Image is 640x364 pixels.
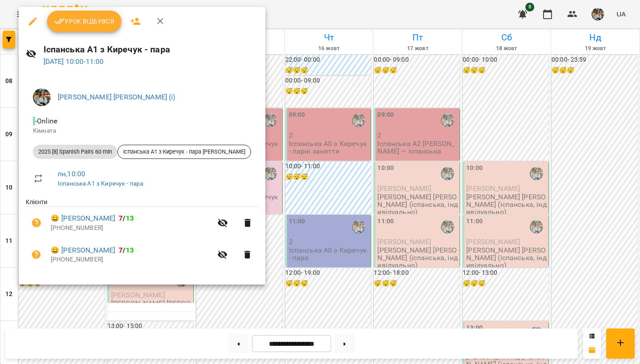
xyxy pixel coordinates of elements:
[58,180,143,187] a: Іспанська А1 з Киречук - пара
[119,246,123,254] span: 7
[44,57,104,66] a: [DATE] 10:00-11:00
[33,117,59,125] span: - Online
[26,212,47,233] button: Візит ще не сплачено. Додати оплату?
[119,214,134,222] b: /
[58,170,85,178] a: пн , 10:00
[54,16,115,27] span: Урок відбувся
[44,43,258,56] h6: Іспанська А1 з Киречук - пара
[47,11,122,32] button: Урок відбувся
[33,127,251,135] p: Кімната
[51,255,212,264] p: [PHONE_NUMBER]
[119,214,123,222] span: 7
[51,224,212,233] p: [PHONE_NUMBER]
[58,93,176,101] a: [PERSON_NAME] [PERSON_NAME] (і)
[126,214,134,222] span: 13
[118,148,251,156] span: Іспанська А1 з Киречук - пара [PERSON_NAME]
[51,213,115,224] a: 😀 [PERSON_NAME]
[26,198,258,273] ul: Клієнти
[51,245,115,256] a: 😀 [PERSON_NAME]
[119,246,134,254] b: /
[33,88,51,106] img: 856b7ccd7d7b6bcc05e1771fbbe895a7.jfif
[126,246,134,254] span: 13
[26,244,47,265] button: Візит ще не сплачено. Додати оплату?
[117,145,251,159] div: Іспанська А1 з Киречук - пара [PERSON_NAME]
[33,148,117,156] span: 2025 [8] Spanish Pairs 60 min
